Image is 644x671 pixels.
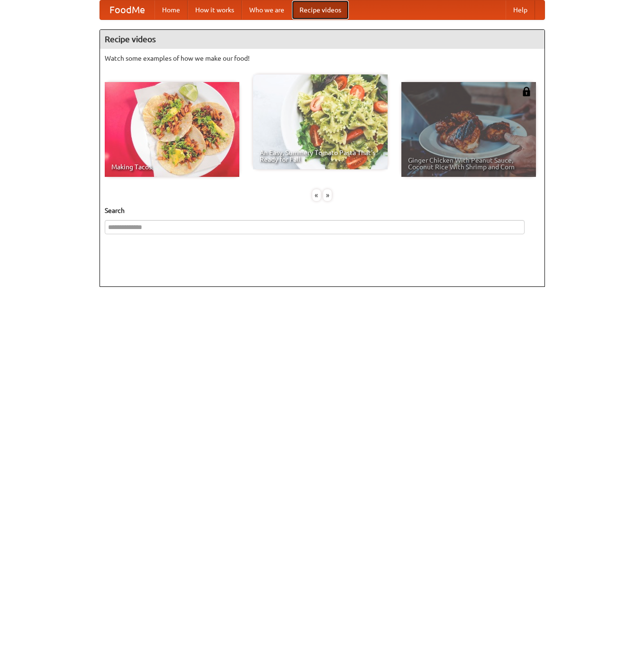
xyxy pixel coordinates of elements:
a: Recipe videos [292,0,349,19]
div: « [312,189,321,201]
a: FoodMe [100,0,154,19]
p: Watch some examples of how we make our food! [105,54,540,63]
a: Who we are [242,0,292,19]
a: Help [506,0,535,19]
a: How it works [188,0,242,19]
a: An Easy, Summery Tomato Pasta That's Ready for Fall [253,74,388,169]
img: 483408.png [522,87,531,96]
h5: Search [105,206,540,215]
span: An Easy, Summery Tomato Pasta That's Ready for Fall [260,149,381,163]
a: Making Tacos [105,82,239,177]
h4: Recipe videos [100,30,544,49]
span: Making Tacos [111,164,233,170]
div: » [323,189,332,201]
a: Home [154,0,188,19]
